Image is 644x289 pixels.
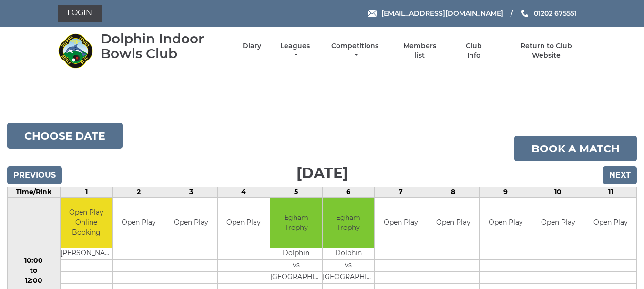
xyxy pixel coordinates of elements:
a: Phone us 01202 675551 [520,8,577,19]
td: 6 [322,187,375,198]
td: 11 [584,187,637,198]
button: Choose date [7,123,123,149]
span: [EMAIL_ADDRESS][DOMAIN_NAME] [381,9,503,18]
td: 7 [375,187,427,198]
td: [PERSON_NAME] [61,248,112,259]
a: Club Info [459,41,490,60]
td: Open Play [532,198,584,248]
td: Egham Trophy [323,198,375,248]
td: vs [270,259,322,271]
td: 10 [532,187,584,198]
img: Phone us [521,10,528,17]
a: Return to Club Website [506,41,586,60]
td: Open Play Online Booking [61,198,112,248]
span: 01202 675551 [534,9,577,18]
a: Login [58,5,102,22]
input: Next [603,166,637,184]
td: Dolphin [323,248,375,259]
a: Leagues [278,41,312,60]
td: Open Play [375,198,427,248]
td: [GEOGRAPHIC_DATA] [270,271,322,283]
td: 8 [427,187,480,198]
img: Email [368,10,377,17]
img: Dolphin Indoor Bowls Club [58,33,93,69]
div: Dolphin Indoor Bowls Club [101,31,226,61]
td: Open Play [218,198,270,248]
a: Competitions [329,41,381,60]
td: 5 [270,187,322,198]
td: 2 [112,187,165,198]
td: 1 [60,187,112,198]
a: Book a match [514,136,637,161]
td: [GEOGRAPHIC_DATA] [323,271,375,283]
td: Open Play [584,198,636,248]
a: Members list [398,41,441,60]
td: 3 [165,187,217,198]
td: Open Play [113,198,165,248]
td: vs [323,259,375,271]
td: Open Play [427,198,479,248]
td: Open Play [165,198,217,248]
td: Open Play [480,198,532,248]
a: Diary [243,41,261,50]
td: Dolphin [270,248,322,259]
input: Previous [7,166,62,184]
td: Time/Rink [8,187,61,198]
a: Email [EMAIL_ADDRESS][DOMAIN_NAME] [368,8,503,19]
td: 4 [217,187,270,198]
td: 9 [480,187,532,198]
td: Egham Trophy [270,198,322,248]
